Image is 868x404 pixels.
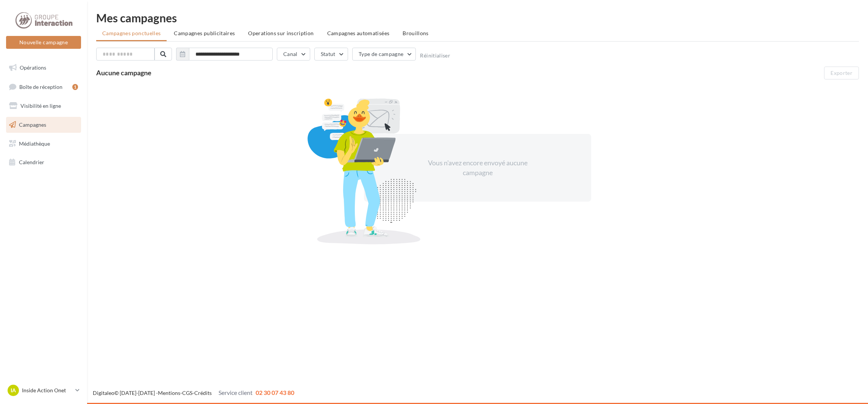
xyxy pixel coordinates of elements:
[19,121,46,128] span: Campagnes
[5,136,83,152] a: Médiathèque
[5,154,83,170] a: Calendrier
[352,48,416,61] button: Type de campagne
[6,36,81,49] button: Nouvelle campagne
[93,390,294,396] span: © [DATE]-[DATE] - - -
[256,389,294,396] span: 02 30 07 43 80
[403,30,429,36] span: Brouillons
[5,60,83,76] a: Opérations
[22,387,72,394] p: Inside Action Onet
[96,68,151,77] span: Aucune campagne
[824,67,859,79] button: Exporter
[20,64,46,71] span: Opérations
[5,117,83,133] a: Campagnes
[314,48,348,61] button: Statut
[327,30,390,36] span: Campagnes automatisées
[158,390,180,396] a: Mentions
[194,390,212,396] a: Crédits
[219,389,253,396] span: Service client
[248,30,314,36] span: Operations sur inscription
[174,30,235,36] span: Campagnes publicitaires
[420,53,450,59] button: Réinitialiser
[96,12,859,23] div: Mes campagnes
[277,48,310,61] button: Canal
[6,383,81,398] a: IA Inside Action Onet
[11,387,16,394] span: IA
[19,140,50,146] span: Médiathèque
[19,83,62,90] span: Boîte de réception
[182,390,192,396] a: CGS
[5,79,83,95] a: Boîte de réception1
[5,98,83,114] a: Visibilité en ligne
[72,84,78,90] div: 1
[93,390,114,396] a: Digitaleo
[412,158,543,177] div: Vous n'avez encore envoyé aucune campagne
[19,159,44,165] span: Calendrier
[20,103,61,109] span: Visibilité en ligne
